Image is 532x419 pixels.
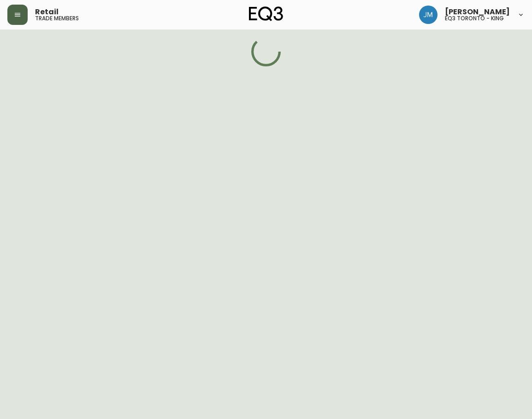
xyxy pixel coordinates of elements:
span: [PERSON_NAME] [445,8,510,16]
img: b88646003a19a9f750de19192e969c24 [419,6,437,24]
span: Retail [35,8,59,16]
img: logo [249,6,283,21]
h5: trade members [35,16,79,21]
h5: eq3 toronto - king [445,16,504,21]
